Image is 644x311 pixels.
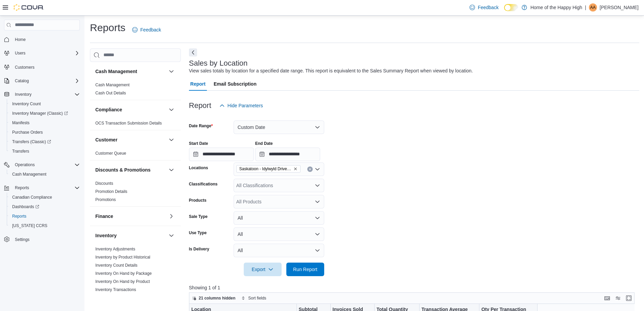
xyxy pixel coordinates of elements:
h3: Inventory [95,232,117,239]
button: Finance [95,213,166,220]
span: Transfers (Classic) [9,138,80,146]
button: Compliance [95,106,166,113]
span: Reports [15,185,29,191]
span: Reports [12,184,80,192]
a: Dashboards [7,202,82,212]
button: Compliance [167,106,175,114]
label: Is Delivery [189,246,209,252]
button: Transfers [7,147,82,156]
a: Reports [9,212,29,220]
span: Cash Management [9,170,80,178]
span: Users [12,49,80,57]
a: Promotions [95,197,116,202]
span: Inventory Count [12,101,41,107]
button: Cash Management [7,170,82,179]
span: Inventory Adjustments [95,246,135,252]
div: Discounts & Promotions [90,179,181,206]
span: Promotions [95,197,116,202]
span: Catalog [12,77,80,85]
button: Reports [1,183,82,193]
button: Inventory [12,90,34,98]
span: Home [12,35,80,44]
span: Inventory by Product Historical [95,254,150,260]
button: Users [1,48,82,58]
button: All [234,244,324,257]
span: Inventory On Hand by Package [95,271,152,276]
span: Canadian Compliance [9,193,80,201]
span: Report [190,77,206,91]
button: Cash Management [95,68,166,75]
button: Open list of options [315,199,320,204]
div: View sales totals by location for a specified date range. This report is equivalent to the Sales ... [189,67,473,74]
button: Discounts & Promotions [95,166,166,173]
button: Open list of options [315,183,320,188]
button: Open list of options [315,166,320,172]
span: Saskatoon - Idylwyld Drive - Fire & Flower [239,165,292,172]
button: Canadian Compliance [7,193,82,202]
label: Start Date [189,141,208,146]
span: Inventory Manager (Classic) [9,109,80,117]
button: Customer [95,136,166,143]
span: Settings [15,237,29,242]
button: Users [12,49,28,57]
span: Package Details [95,295,125,301]
span: Manifests [12,120,29,126]
span: Users [15,50,25,56]
span: Sort fields [248,295,266,301]
a: Promotion Details [95,189,127,194]
button: Reports [7,212,82,221]
h3: Cash Management [95,68,137,75]
span: Washington CCRS [9,222,80,230]
div: Compliance [90,119,181,130]
span: Run Report [293,266,317,273]
span: Dashboards [9,203,80,211]
a: Inventory Transactions [95,287,136,292]
div: Customer [90,149,181,160]
a: Manifests [9,119,32,127]
a: Inventory Adjustments [95,247,135,251]
button: All [234,211,324,225]
a: Transfers [9,147,32,155]
span: Discounts [95,181,113,186]
a: Cash Management [9,170,49,178]
label: End Date [255,141,273,146]
a: Inventory by Product Historical [95,255,150,260]
a: Customers [12,63,37,71]
h3: Finance [95,213,113,220]
button: Discounts & Promotions [167,166,175,174]
img: Cova [14,4,44,11]
span: Dashboards [12,204,39,209]
a: Cash Management [95,83,129,87]
span: Export [248,263,278,276]
button: Inventory [95,232,166,239]
button: Customers [1,62,82,72]
a: Feedback [467,1,501,14]
label: Sale Type [189,214,208,219]
span: Operations [12,161,80,169]
button: Next [189,48,197,57]
span: Dark Mode [504,11,504,12]
h3: Report [189,102,211,110]
button: Custom Date [234,120,324,134]
span: Cash Management [12,172,46,177]
p: Showing 1 of 1 [189,284,639,291]
span: Transfers [12,149,29,154]
a: Settings [12,236,32,244]
span: Inventory Count Details [95,263,138,268]
button: Inventory [167,231,175,240]
a: Inventory Manager (Classic) [7,109,82,118]
span: 21 columns hidden [199,295,236,301]
span: Email Subscription [214,77,257,91]
a: Inventory Count [9,100,44,108]
span: Inventory Manager (Classic) [12,111,68,116]
button: All [234,227,324,241]
button: Operations [1,160,82,170]
button: Purchase Orders [7,128,82,137]
span: Reports [12,214,26,219]
input: Press the down key to open a popover containing a calendar. [189,148,254,161]
button: Sort fields [239,294,269,302]
h3: Customer [95,136,117,143]
a: Inventory Manager (Classic) [9,109,71,117]
span: Transfers (Classic) [12,139,51,145]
